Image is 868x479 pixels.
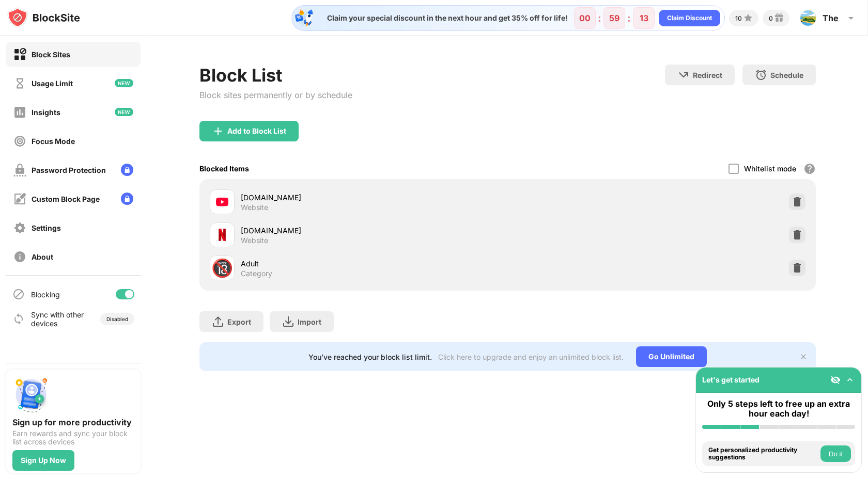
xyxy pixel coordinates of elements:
img: password-protection-off.svg [13,164,26,177]
img: block-on.svg [13,48,26,61]
div: Website [241,236,268,245]
img: focus-off.svg [13,135,26,148]
div: Export [227,317,251,326]
div: Sync with other devices [31,310,84,328]
div: Get personalized productivity suggestions [708,446,818,461]
img: favicons [216,229,228,241]
div: 13 [640,13,648,23]
div: Let's get started [702,375,760,384]
div: [DOMAIN_NAME] [241,192,508,203]
button: Do it [820,445,851,462]
div: Blocked Items [199,164,249,173]
img: logo-blocksite.svg [7,7,80,28]
div: Sign Up Now [21,456,66,465]
img: new-icon.svg [115,108,133,116]
img: specialOfferDiscount.svg [294,8,315,28]
div: Adult [241,258,508,269]
img: eye-not-visible.svg [830,375,841,385]
div: The [823,13,839,23]
div: Add to Block List [227,127,286,135]
div: Settings [32,223,61,232]
img: lock-menu.svg [121,193,133,205]
div: Earn rewards and sync your block list across devices [12,429,134,446]
div: : [625,10,633,26]
div: Claim your special discount in the next hour and get 35% off for life! [321,13,568,23]
div: Usage Limit [32,79,73,88]
div: 59 [609,13,619,23]
div: 10 [735,14,742,22]
div: Import [298,317,321,326]
img: time-usage-off.svg [13,77,26,90]
img: ACg8ocLYhpqv_0YOkzqWWnXOZb6ib_Lf1BK6KhjIQEkkbJuxDFCl64SR=s96-c [800,10,816,26]
img: insights-off.svg [13,106,26,119]
div: 00 [579,13,591,23]
img: x-button.svg [799,353,808,361]
div: Category [241,269,272,278]
img: customize-block-page-off.svg [13,193,26,205]
div: Block Sites [32,50,70,59]
img: lock-menu.svg [121,164,133,176]
div: Password Protection [32,166,106,174]
div: Only 5 steps left to free up an extra hour each day! [702,399,855,419]
img: about-off.svg [13,250,26,263]
div: Blocking [31,290,60,299]
img: reward-small.svg [773,12,785,24]
img: favicons [216,196,228,208]
div: Insights [32,108,60,117]
div: You’ve reached your block list limit. [308,353,432,361]
div: Website [241,203,268,212]
div: Go Unlimited [636,346,707,367]
div: Block sites permanently or by schedule [199,90,352,100]
img: omni-setup-toggle.svg [845,375,855,385]
img: sync-icon.svg [12,313,25,325]
img: push-signup.svg [12,376,50,413]
div: 🔞 [211,258,233,279]
div: Block List [199,65,352,86]
div: : [596,10,603,26]
img: points-small.svg [742,12,754,24]
div: Custom Block Page [32,195,100,203]
img: blocking-icon.svg [12,288,25,300]
div: Whitelist mode [744,164,796,173]
img: settings-off.svg [13,221,26,234]
div: About [32,252,53,261]
div: Schedule [770,71,803,79]
div: 0 [769,14,773,22]
div: Redirect [693,71,722,79]
div: Disabled [106,316,128,322]
div: [DOMAIN_NAME] [241,225,508,236]
div: Click here to upgrade and enjoy an unlimited block list. [438,353,624,361]
div: Claim Discount [667,13,712,23]
div: Sign up for more productivity [12,417,134,427]
img: new-icon.svg [115,79,133,87]
div: Focus Mode [32,137,75,146]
